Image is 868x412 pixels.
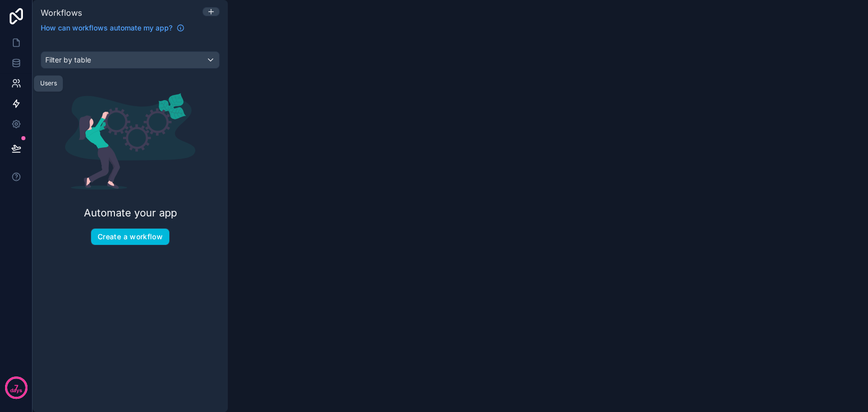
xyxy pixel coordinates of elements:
div: Users [40,79,57,87]
p: days [10,387,22,395]
p: 7 [14,383,18,393]
span: Workflows [41,8,82,18]
span: How can workflows automate my app? [41,23,172,33]
a: How can workflows automate my app? [37,23,189,33]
